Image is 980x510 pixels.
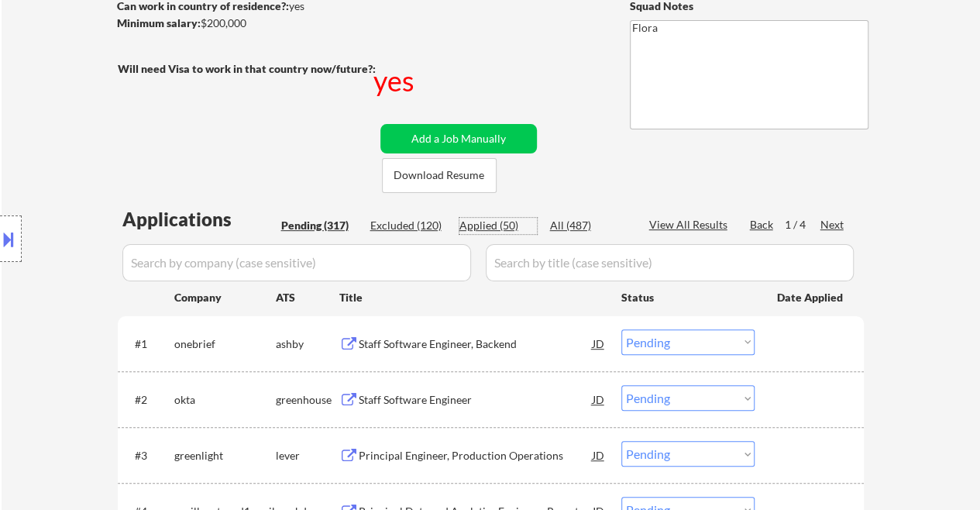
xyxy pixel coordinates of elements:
[276,392,339,408] div: greenhouse
[276,336,339,352] div: ashby
[777,290,845,305] div: Date Applied
[591,329,607,357] div: JD
[339,290,607,305] div: Title
[750,217,775,233] div: Back
[281,218,359,233] div: Pending (317)
[118,62,376,75] strong: Will need Visa to work in that country now/future?:
[486,244,854,281] input: Search by title (case sensitive)
[276,290,339,305] div: ATS
[174,448,276,463] div: greenlight
[550,218,628,233] div: All (487)
[649,217,732,233] div: View All Results
[459,218,537,233] div: Applied (50)
[785,217,820,233] div: 1 / 4
[117,16,201,29] strong: Minimum salary:
[370,218,448,233] div: Excluded (120)
[591,385,607,413] div: JD
[359,448,593,463] div: Principal Engineer, Production Operations
[380,124,537,153] button: Add a Job Manually
[117,16,375,31] div: $200,000
[820,217,845,233] div: Next
[122,244,471,281] input: Search by company (case sensitive)
[174,392,276,408] div: okta
[135,392,162,408] div: #2
[135,448,162,463] div: #3
[373,61,418,100] div: yes
[621,283,755,311] div: Status
[359,336,593,352] div: Staff Software Engineer, Backend
[276,448,339,463] div: lever
[591,441,607,469] div: JD
[382,158,497,193] button: Download Resume
[359,392,593,408] div: Staff Software Engineer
